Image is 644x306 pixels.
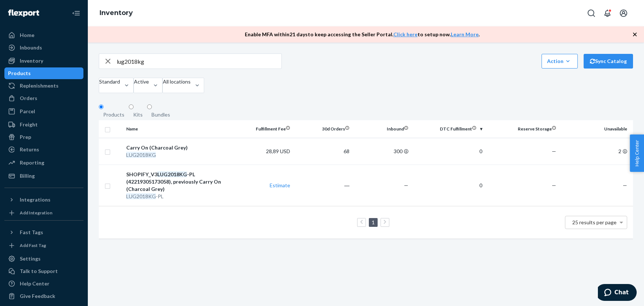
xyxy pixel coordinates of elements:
input: Products [99,104,104,109]
a: Click here [393,31,418,37]
div: SHOPIFY_V3 -PL (42219305173058), previously Carry On (Charcoal Grey) [126,171,231,193]
span: 28,89 USD [266,148,290,154]
a: Products [4,67,83,79]
a: Parcel [4,106,83,117]
div: Replenishments [20,82,59,89]
div: Add Integration [20,210,52,216]
a: Freight [4,119,83,130]
a: Inbounds [4,42,83,54]
th: Reserve Storage [485,120,559,138]
div: Prep [20,133,31,141]
input: All locations [163,85,164,93]
div: -PL [126,193,231,200]
button: Open notifications [600,6,615,21]
div: Parcel [20,108,35,115]
ol: breadcrumbs [94,3,139,24]
a: Add Fast Tag [4,241,83,250]
td: 0 [411,165,485,206]
div: Products [8,70,31,77]
div: Reporting [20,159,44,166]
td: 68 [293,138,352,165]
button: Integrations [4,194,83,206]
th: Name [123,120,234,138]
th: Fulfillment Fee [234,120,293,138]
span: — [623,182,627,188]
button: Close Navigation [69,6,83,21]
a: Prep [4,131,83,143]
iframe: Apre un widget che permette di chattare con uno dei nostri agenti [598,284,637,302]
th: DTC Fulfillment [411,120,485,138]
button: Fast Tags [4,226,83,238]
a: Returns [4,144,83,155]
div: Orders [20,95,37,102]
div: Returns [20,146,39,153]
div: Fast Tags [20,229,43,236]
button: Talk to Support [4,265,83,277]
button: Sync Catalog [584,54,633,69]
div: Home [20,32,34,39]
div: Give Feedback [20,292,55,300]
a: Add Integration [4,209,83,217]
td: ― [293,165,352,206]
div: Products [103,111,124,118]
button: Help Center [630,134,644,172]
div: Active [134,78,149,85]
input: Active [134,85,135,93]
div: Integrations [20,196,50,203]
button: Action [542,54,578,69]
em: LUG2018KG [126,193,156,199]
th: Inbound [352,120,411,138]
td: 0 [411,138,485,165]
div: Inbounds [20,44,42,51]
button: Open Search Box [584,6,599,21]
img: Flexport logo [8,10,39,17]
div: Settings [20,255,41,262]
div: Kits [133,111,143,118]
a: Orders [4,92,83,104]
div: Carry On (Charcoal Grey) [126,144,231,151]
a: Home [4,29,83,41]
div: Standard [99,78,120,85]
div: Action [547,58,572,65]
td: 2 [559,138,633,165]
p: Enable MFA within 21 days to keep accessing the Seller Portal. to setup now. . [245,31,480,38]
button: Open account menu [616,6,631,21]
div: Billing [20,172,35,180]
span: — [552,182,556,188]
a: Learn More [451,31,479,37]
span: — [404,182,408,188]
em: LUG2018KG [126,152,156,158]
div: Bundles [151,111,170,118]
div: Add Fast Tag [20,242,46,248]
input: Bundles [147,104,152,109]
a: Inventory [4,55,83,67]
a: Settings [4,253,83,265]
th: Unavailable [559,120,633,138]
div: Talk to Support [20,268,58,275]
td: 300 [352,138,411,165]
a: Page 1 is your current page [370,219,376,225]
div: Inventory [20,57,43,64]
input: Kits [129,104,134,109]
a: Estimate [270,182,290,188]
a: Help Center [4,278,83,290]
input: Search inventory by name or sku [117,54,281,69]
div: All locations [163,78,191,85]
input: Standard [99,85,100,93]
a: Replenishments [4,80,83,92]
span: 25 results per page [572,219,617,225]
div: Freight [20,121,38,128]
a: Billing [4,170,83,182]
em: LUG2018KG [157,171,187,177]
span: — [552,148,556,154]
a: Inventory [100,9,133,17]
div: Help Center [20,280,49,287]
th: 30d Orders [293,120,352,138]
button: Give Feedback [4,290,83,302]
a: Reporting [4,157,83,169]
